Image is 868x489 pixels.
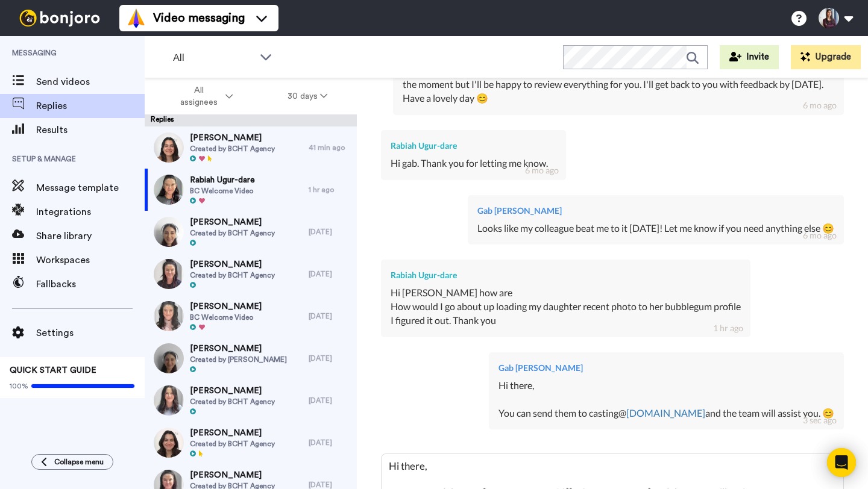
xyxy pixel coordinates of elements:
span: BC Welcome Video [190,313,262,322]
img: 6048bf83-2716-4c0e-b013-06fdee523ac9-thumb.jpg [154,175,184,205]
button: Invite [720,45,779,69]
span: Created by BCHT Agency [190,270,275,280]
div: How would I go about up loading my daughter recent photo to her bubblegum profile [391,300,741,314]
div: [DATE] [309,311,351,321]
span: All [173,51,254,65]
span: [PERSON_NAME] [190,301,262,313]
div: 1 hr ago [309,185,351,195]
a: [DOMAIN_NAME] [626,407,705,419]
div: Looks like my colleague beat me to it [DATE]! Let me know if you need anything else 😊 [477,222,834,235]
span: Share library [36,229,145,243]
button: Collapse menu [31,454,113,470]
a: [PERSON_NAME]Created by BCHT Agency[DATE] [145,379,357,422]
div: Replies [145,114,357,126]
span: Created by BCHT Agency [190,228,275,238]
div: [DATE] [309,396,351,405]
span: Created by BCHT Agency [190,397,275,406]
div: 6 mo ago [803,229,837,241]
div: Hi there! I'm Gab, Talent Coordinator Team Lead at Bubblegum Casting. [PERSON_NAME] is on leave a... [403,64,834,105]
span: [PERSON_NAME] [190,427,275,439]
img: 9eae6f68-c93e-45df-b455-192d36167f94-thumb.jpg [154,428,184,458]
a: [PERSON_NAME]Created by BCHT Agency[DATE] [145,422,357,464]
span: Message template [36,181,145,195]
div: [DATE] [309,227,351,237]
div: Rabiah Ugur-dare [391,140,556,152]
span: Replies [36,99,145,113]
div: Gab [PERSON_NAME] [498,362,834,374]
img: e54c84a7-31cd-4181-a7d5-5dd5f8ae302b-thumb.jpg [154,385,184,416]
span: Settings [36,326,145,340]
img: 26ba9222-460c-4102-ae06-c1720f1f8fb7-thumb.jpg [154,132,184,163]
img: b839f40c-b6e6-4ecb-b522-ffa76addf752-thumb.jpg [154,301,184,331]
span: Video messaging [153,10,245,26]
img: 8bf3795a-7948-404e-a877-fc2f6c4346ec-thumb.jpg [154,217,184,247]
div: Hi there, You can send them to casting@ and the team will assist you. 😊 [498,379,834,420]
div: 3 sec ago [803,414,837,426]
span: [PERSON_NAME] [190,343,287,355]
span: BC Welcome Video [190,186,255,196]
div: 41 min ago [309,143,351,152]
span: [PERSON_NAME] [190,132,275,144]
span: Collapse menu [54,457,104,467]
span: Results [36,123,145,137]
span: [PERSON_NAME] [190,258,275,270]
img: 89b6c5d7-e671-4e13-9d22-2f68c6fb4f86-thumb.jpg [154,343,184,373]
a: [PERSON_NAME]BC Welcome Video[DATE] [145,295,357,337]
span: Created by BCHT Agency [190,144,275,154]
span: Fallbacks [36,277,145,291]
div: [DATE] [309,354,351,363]
div: Hi [PERSON_NAME] how are [391,286,741,300]
img: bj-logo-header-white.svg [14,10,105,26]
img: vm-color.svg [127,8,146,28]
span: All assignees [174,84,223,108]
a: [PERSON_NAME]Created by BCHT Agency41 min ago [145,126,357,169]
div: Open Intercom Messenger [827,448,856,477]
div: Hi gab. Thank you for letting me know. [391,157,556,170]
a: [PERSON_NAME]Created by BCHT Agency[DATE] [145,211,357,253]
a: [PERSON_NAME]Created by BCHT Agency[DATE] [145,253,357,295]
div: 1 hr ago [713,322,743,334]
div: Gab [PERSON_NAME] [477,205,834,217]
div: Rabiah Ugur-dare [391,269,741,281]
span: [PERSON_NAME] [190,469,275,481]
span: Send videos [36,75,145,89]
div: [DATE] [309,438,351,447]
img: a5d2f446-4731-41ba-a947-27d967f40a5b-thumb.jpg [154,259,184,289]
button: All assignees [147,79,260,113]
span: [PERSON_NAME] [190,216,275,228]
span: 100% [10,381,28,391]
span: [PERSON_NAME] [190,385,275,397]
span: Created by BCHT Agency [190,439,275,449]
button: 30 days [260,86,355,107]
div: I figured it out. Thank you [391,314,741,328]
span: Rabiah Ugur-dare [190,174,255,186]
span: QUICK START GUIDE [10,366,96,375]
button: Upgrade [791,45,861,69]
a: Rabiah Ugur-dareBC Welcome Video1 hr ago [145,169,357,211]
div: 6 mo ago [803,99,837,111]
span: Created by [PERSON_NAME] [190,355,287,364]
div: [DATE] [309,269,351,279]
a: [PERSON_NAME]Created by [PERSON_NAME][DATE] [145,337,357,379]
div: 6 mo ago [525,164,559,176]
span: Integrations [36,205,145,219]
span: Workspaces [36,253,145,267]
